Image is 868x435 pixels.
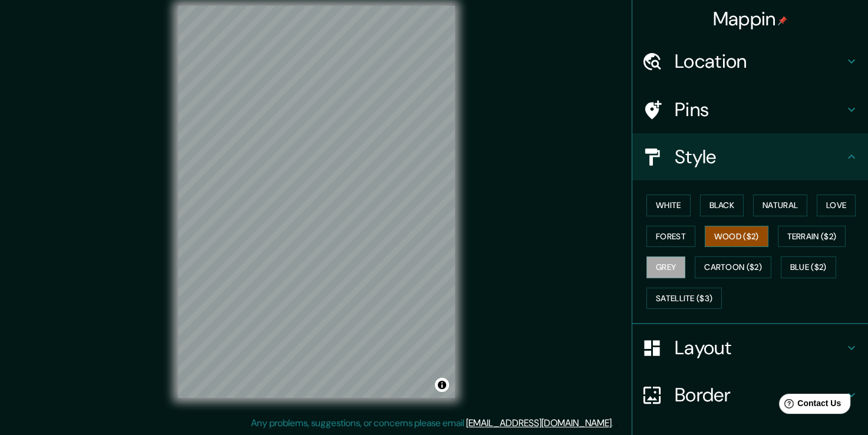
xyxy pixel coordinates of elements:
button: Satellite ($3) [646,288,722,309]
div: Border [632,371,868,418]
button: Love [817,195,856,216]
img: pin-icon.png [778,16,787,25]
h4: Pins [675,98,844,121]
button: Wood ($2) [705,226,768,248]
button: Blue ($2) [781,256,836,278]
canvas: Map [178,6,455,398]
div: Style [632,133,868,180]
h4: Mappin [713,7,788,31]
button: Forest [646,226,695,248]
iframe: Help widget launcher [763,389,855,422]
button: Cartoon ($2) [695,256,771,278]
a: [EMAIL_ADDRESS][DOMAIN_NAME] [466,417,612,429]
button: Toggle attribution [435,378,449,392]
div: . [613,416,615,430]
h4: Location [675,50,844,73]
div: Pins [632,86,868,133]
div: Layout [632,324,868,371]
p: Any problems, suggestions, or concerns please email . [251,416,613,430]
h4: Style [675,145,844,169]
h4: Layout [675,336,844,360]
button: White [646,195,691,216]
h4: Border [675,383,844,407]
button: Black [700,195,744,216]
button: Terrain ($2) [778,226,846,248]
button: Grey [646,256,685,278]
div: Location [632,38,868,85]
button: Natural [753,195,807,216]
div: . [615,416,618,430]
